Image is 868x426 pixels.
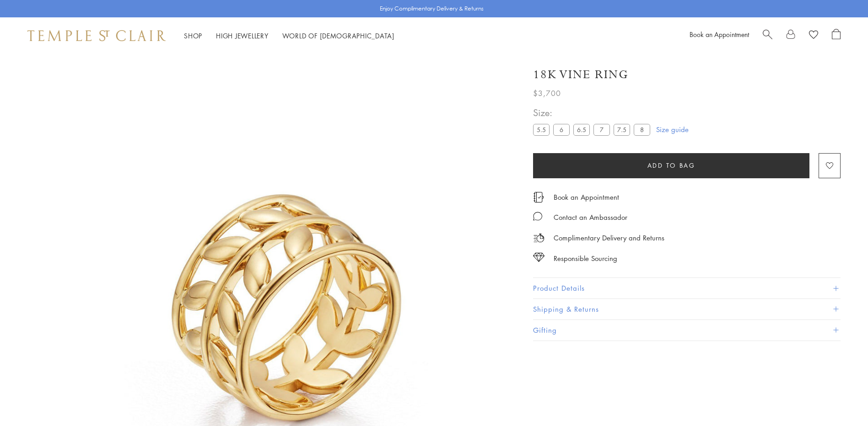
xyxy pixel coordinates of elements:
a: Book an Appointment [690,30,749,39]
p: Enjoy Complimentary Delivery & Returns [380,4,484,13]
div: Responsible Sourcing [554,253,617,264]
img: icon_delivery.svg [533,232,545,244]
label: 8 [634,124,650,135]
a: ShopShop [184,31,202,40]
a: Book an Appointment [554,192,619,202]
label: 6 [553,124,570,135]
label: 5.5 [533,124,550,135]
span: $3,700 [533,87,561,99]
a: High JewelleryHigh Jewellery [216,31,269,40]
label: 7 [593,124,610,135]
label: 6.5 [573,124,590,135]
img: Temple St. Clair [27,30,166,41]
a: View Wishlist [809,29,818,43]
span: Add to bag [647,160,695,170]
button: Add to bag [533,153,809,178]
a: World of [DEMOGRAPHIC_DATA]World of [DEMOGRAPHIC_DATA] [282,31,394,40]
label: 7.5 [614,124,630,135]
a: Open Shopping Bag [832,29,841,43]
h1: 18K Vine Ring [533,67,629,83]
p: Complimentary Delivery and Returns [554,232,664,244]
a: Search [763,29,772,43]
button: Shipping & Returns [533,299,841,319]
nav: Main navigation [184,30,394,42]
img: icon_sourcing.svg [533,253,545,262]
img: icon_appointment.svg [533,192,544,202]
button: Product Details [533,278,841,298]
div: Contact an Ambassador [554,212,627,223]
button: Gifting [533,320,841,341]
img: MessageIcon-01_2.svg [533,212,542,221]
span: Size: [533,105,654,120]
a: Size guide [656,125,689,134]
